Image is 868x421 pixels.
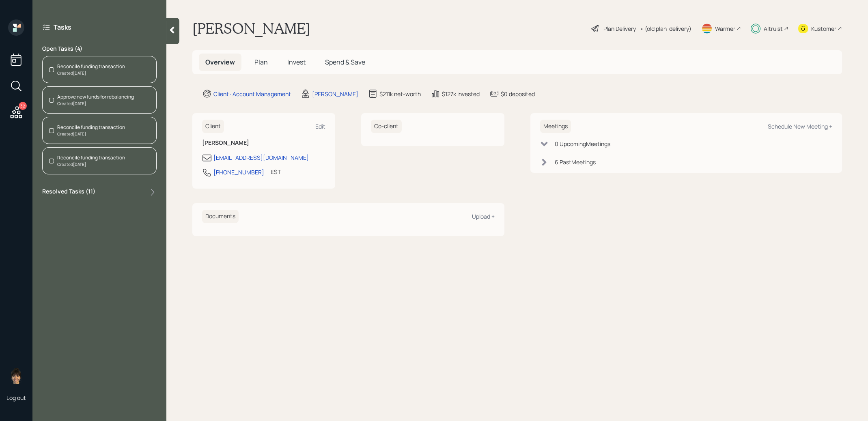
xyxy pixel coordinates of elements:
[19,102,27,110] div: 32
[271,168,281,176] div: EST
[379,90,421,98] div: $211k net-worth
[501,90,535,98] div: $0 deposited
[8,368,24,384] img: treva-nostdahl-headshot.png
[202,210,239,223] h6: Documents
[603,24,636,33] div: Plan Delivery
[325,58,365,67] span: Spend & Save
[42,187,95,197] label: Resolved Tasks ( 11 )
[192,19,310,37] h1: [PERSON_NAME]
[312,90,358,98] div: [PERSON_NAME]
[57,93,134,101] div: Approve new funds for rebalancing
[315,122,325,130] div: Edit
[555,140,610,148] div: 0 Upcoming Meeting s
[205,58,235,67] span: Overview
[442,90,480,98] div: $127k invested
[42,45,157,53] label: Open Tasks ( 4 )
[640,24,691,33] div: • (old plan-delivery)
[254,58,268,67] span: Plan
[57,70,125,76] div: Created [DATE]
[57,154,125,161] div: Reconcile funding transaction
[715,24,735,33] div: Warmer
[57,101,134,107] div: Created [DATE]
[764,24,783,33] div: Altruist
[202,140,325,146] h6: [PERSON_NAME]
[213,90,291,98] div: Client · Account Management
[57,63,125,70] div: Reconcile funding transaction
[202,120,224,133] h6: Client
[540,120,571,133] h6: Meetings
[811,24,836,33] div: Kustomer
[213,168,264,176] div: [PHONE_NUMBER]
[768,122,832,130] div: Schedule New Meeting +
[6,394,26,402] div: Log out
[472,213,495,220] div: Upload +
[287,58,306,67] span: Invest
[57,161,125,168] div: Created [DATE]
[213,153,309,162] div: [EMAIL_ADDRESS][DOMAIN_NAME]
[57,131,125,137] div: Created [DATE]
[555,158,596,166] div: 6 Past Meeting s
[54,23,71,32] label: Tasks
[371,120,402,133] h6: Co-client
[57,124,125,131] div: Reconcile funding transaction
